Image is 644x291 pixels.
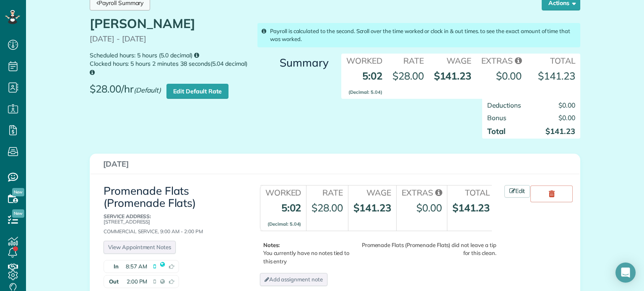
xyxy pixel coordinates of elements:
[434,70,472,82] strong: $141.23
[348,89,382,95] small: (Decimal: 5.04)
[452,201,490,214] strong: $141.23
[496,70,522,82] span: $0.00
[558,101,575,109] span: $0.00
[615,263,636,283] div: Open Intercom Messenger
[126,263,147,270] span: 8:57 AM
[166,84,228,99] a: Edit Default Rate
[103,160,567,168] h3: [DATE]
[104,260,121,273] strong: In
[90,51,248,77] small: Scheduled hours: 5 hours (5.0 decimal) Clocked hours: 5 hours 2 minutes 38 seconds(5.04 decimal)
[90,35,248,43] p: [DATE] - [DATE]
[260,273,327,286] a: Add assignment note
[104,214,241,234] div: Commercial Service, 9:00 AM - 2:00 PM
[341,54,387,67] th: Worked
[257,57,329,69] h3: Summary
[353,201,391,214] strong: $141.23
[90,83,165,101] span: $28.00/hr
[267,201,301,228] strong: 5:02
[527,54,580,67] th: Total
[104,241,176,254] a: View Appointment Notes
[12,188,24,196] span: New
[392,70,424,82] span: $28.00
[127,278,147,286] span: 2:00 PM
[263,241,355,265] p: You currently have no notes tied to this entry
[260,185,306,198] th: Worked
[104,213,151,219] b: Service Address:
[476,54,527,67] th: Extras
[558,113,575,122] span: $0.00
[104,214,241,224] p: [STREET_ADDRESS]
[396,185,447,198] th: Extras
[267,221,301,227] small: (Decimal: 5.04)
[312,201,343,215] div: $28.00
[487,113,506,122] span: Bonus
[504,185,530,198] a: Edit
[487,101,521,109] span: Deductions
[12,209,24,218] span: New
[357,241,496,257] div: Promenade Flats (Promenade Flats) did not leave a tip for this clean.
[545,126,575,136] strong: $141.23
[487,126,506,136] strong: Total
[104,184,196,210] a: Promenade Flats (Promenade Flats)
[348,185,396,198] th: Wage
[90,17,248,31] h1: [PERSON_NAME]
[429,54,477,67] th: Wage
[447,185,495,198] th: Total
[257,23,580,47] div: Payroll is calculated to the second. Scroll over the time worked or clock in & out times. to see ...
[348,70,382,96] strong: 5:02
[306,185,348,198] th: Rate
[263,242,280,248] b: Notes:
[416,201,442,215] div: $0.00
[538,70,575,82] strong: $141.23
[104,276,121,288] strong: Out
[387,54,429,67] th: Rate
[134,86,161,94] em: (Default)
